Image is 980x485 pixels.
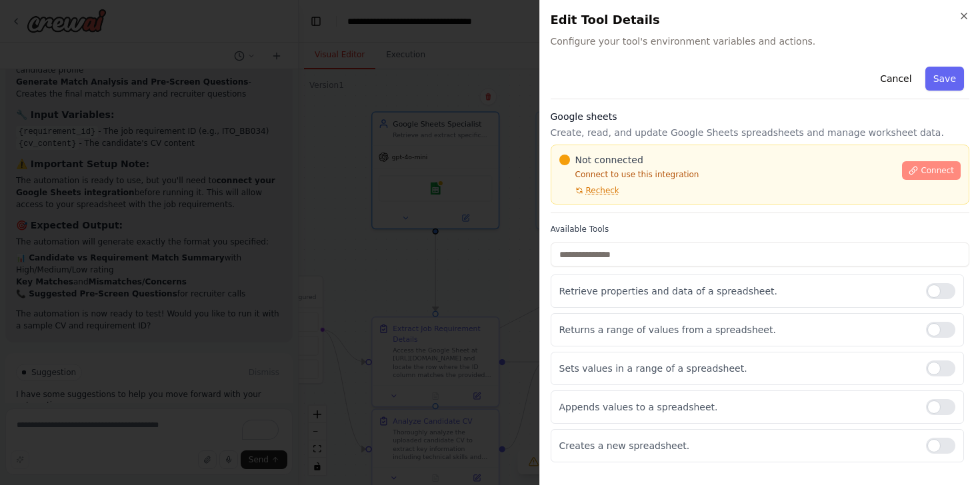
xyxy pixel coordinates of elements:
button: Recheck [559,185,619,196]
span: Not connected [575,153,643,167]
h2: Edit Tool Details [551,11,970,29]
p: Retrieve properties and data of a spreadsheet. [559,284,916,298]
span: Configure your tool's environment variables and actions. [551,35,970,48]
p: Sets values in a range of a spreadsheet. [559,362,916,375]
button: Cancel [872,67,919,91]
p: Appends values to a spreadsheet. [559,400,916,414]
p: Connect to use this integration [559,169,895,180]
span: Connect [921,165,954,176]
button: Connect [902,161,961,180]
label: Available Tools [551,224,970,235]
p: Creates a new spreadsheet. [559,439,916,452]
h3: Google sheets [551,110,970,123]
span: Recheck [586,185,619,196]
p: Create, read, and update Google Sheets spreadsheets and manage worksheet data. [551,126,970,139]
p: Returns a range of values from a spreadsheet. [559,323,916,336]
button: Save [925,67,964,91]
